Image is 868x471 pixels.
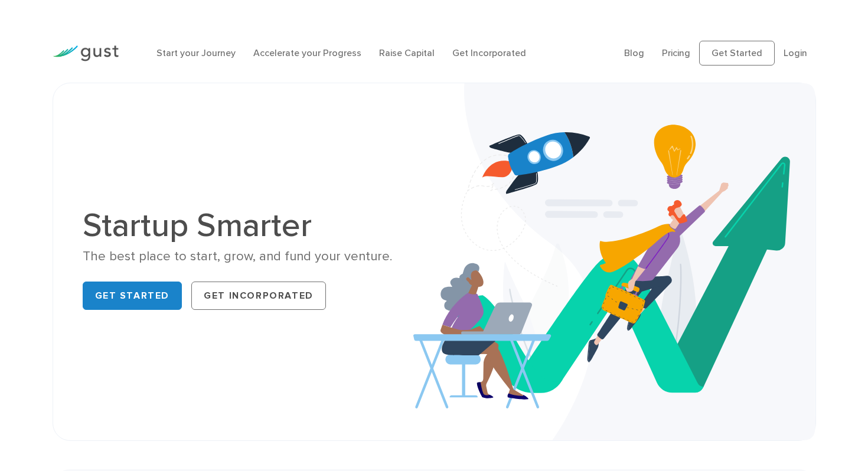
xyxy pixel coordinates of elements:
a: Get Incorporated [452,47,526,58]
a: Login [784,47,807,58]
a: Start your Journey [156,47,236,58]
a: Accelerate your Progress [253,47,361,58]
a: Pricing [662,47,690,58]
a: Raise Capital [379,47,435,58]
div: The best place to start, grow, and fund your venture. [83,248,426,265]
a: Blog [624,47,644,58]
a: Get Incorporated [191,282,326,310]
img: Startup Smarter Hero [413,83,815,440]
a: Get Started [83,282,182,310]
img: Gust Logo [53,45,119,61]
a: Get Started [699,41,775,66]
h1: Startup Smarter [83,209,426,242]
